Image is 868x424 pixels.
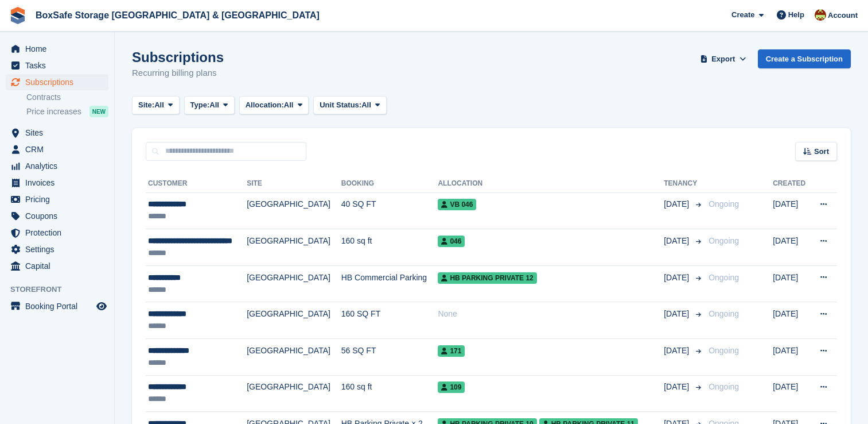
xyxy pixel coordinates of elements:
a: menu [6,191,108,207]
a: menu [6,57,108,74]
a: menu [6,125,108,141]
span: Storefront [10,284,114,295]
span: 109 [438,381,465,393]
a: menu [6,241,108,257]
span: Site: [138,99,154,111]
span: Invoices [25,175,94,191]
span: [DATE] [664,345,691,357]
span: All [361,99,371,111]
span: Export [711,53,735,65]
span: Ongoing [709,273,739,282]
a: Create a Subscription [758,49,851,68]
span: Ongoing [709,346,739,355]
span: Account [828,10,858,21]
th: Customer [146,175,247,193]
a: menu [6,74,108,90]
button: Unit Status: All [313,96,386,115]
span: Pricing [25,191,94,207]
button: Type: All [184,96,235,115]
td: [DATE] [773,229,810,266]
span: Capital [25,258,94,274]
div: None [438,308,664,320]
a: menu [6,175,108,191]
a: menu [6,141,108,157]
span: [DATE] [664,235,691,247]
th: Allocation [438,175,664,193]
span: Protection [25,225,94,241]
a: Price increases NEW [26,105,108,118]
th: Booking [341,175,438,193]
td: 56 SQ FT [341,339,438,376]
td: [GEOGRAPHIC_DATA] [247,265,341,302]
a: menu [6,258,108,274]
p: Recurring billing plans [132,67,224,80]
td: [DATE] [773,265,810,302]
a: menu [6,41,108,57]
td: [GEOGRAPHIC_DATA] [247,339,341,376]
td: 160 sq ft [341,229,438,266]
td: [DATE] [773,302,810,339]
span: [DATE] [664,381,691,393]
span: Price increases [26,106,81,117]
span: All [209,99,219,111]
span: All [284,99,294,111]
span: [DATE] [664,308,691,320]
span: Sites [25,125,94,141]
span: [DATE] [664,198,691,210]
td: [DATE] [773,192,810,229]
span: [DATE] [664,272,691,284]
span: Ongoing [709,236,739,245]
span: Settings [25,241,94,257]
td: [GEOGRAPHIC_DATA] [247,375,341,412]
span: Create [731,9,754,21]
a: menu [6,158,108,174]
span: Subscriptions [25,74,94,90]
span: Ongoing [709,199,739,209]
td: 160 sq ft [341,375,438,412]
span: Help [788,9,804,21]
a: BoxSafe Storage [GEOGRAPHIC_DATA] & [GEOGRAPHIC_DATA] [31,6,324,25]
th: Tenancy [664,175,704,193]
td: [DATE] [773,339,810,376]
div: NEW [89,106,108,117]
span: 046 [438,236,465,247]
span: Type: [190,99,210,111]
a: menu [6,225,108,241]
td: [DATE] [773,375,810,412]
span: Analytics [25,158,94,174]
td: 160 SQ FT [341,302,438,339]
td: [GEOGRAPHIC_DATA] [247,229,341,266]
button: Allocation: All [239,96,309,115]
img: Kim [815,9,826,21]
span: Tasks [25,57,94,74]
td: HB Commercial Parking [341,265,438,302]
span: HB Parking Private 12 [438,272,536,284]
span: VB 046 [438,199,476,210]
span: Sort [814,146,829,157]
td: 40 SQ FT [341,192,438,229]
th: Site [247,175,341,193]
a: Preview store [95,299,108,313]
span: Ongoing [709,309,739,318]
a: menu [6,298,108,314]
button: Export [698,49,749,68]
img: stora-icon-8386f47178a22dfd0bd8f6a31ec36ba5ce8667c1dd55bd0f319d3a0aa187defe.svg [9,7,26,24]
span: CRM [25,141,94,157]
span: Home [25,41,94,57]
span: Booking Portal [25,298,94,314]
span: Ongoing [709,382,739,391]
span: Allocation: [246,99,284,111]
span: Unit Status: [320,99,361,111]
h1: Subscriptions [132,49,224,65]
a: menu [6,208,108,224]
th: Created [773,175,810,193]
a: Contracts [26,92,108,103]
span: 171 [438,345,465,357]
button: Site: All [132,96,180,115]
span: All [154,99,164,111]
td: [GEOGRAPHIC_DATA] [247,192,341,229]
span: Coupons [25,208,94,224]
td: [GEOGRAPHIC_DATA] [247,302,341,339]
